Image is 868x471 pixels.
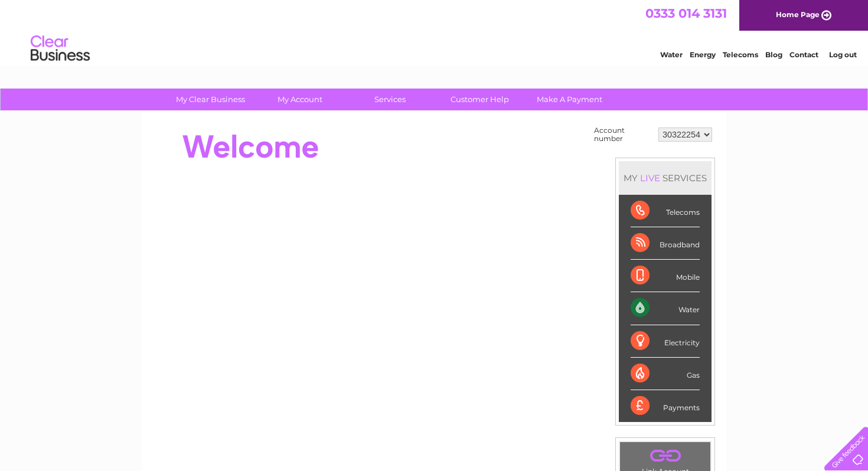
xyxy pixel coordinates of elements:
a: My Account [252,89,349,110]
a: Energy [690,50,716,59]
a: Log out [829,50,857,59]
a: Customer Help [431,89,528,110]
div: Broadband [631,227,700,260]
a: My Clear Business [162,89,259,110]
div: Mobile [631,260,700,292]
a: . [623,445,707,466]
div: Telecoms [631,195,700,227]
div: Electricity [631,325,700,358]
a: 0333 014 3131 [645,6,727,21]
a: Water [660,50,683,59]
div: MY SERVICES [619,161,712,195]
a: Make A Payment [521,89,618,110]
td: Account number [591,123,655,146]
div: Gas [631,358,700,390]
div: Clear Business is a trading name of Verastar Limited (registered in [GEOGRAPHIC_DATA] No. 3667643... [156,6,714,57]
div: Payments [631,390,700,422]
div: Water [631,292,700,325]
a: Blog [765,50,782,59]
a: Services [341,89,439,110]
div: LIVE [638,172,663,184]
a: Contact [789,50,818,59]
img: logo.png [30,31,90,67]
a: Telecoms [723,50,758,59]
